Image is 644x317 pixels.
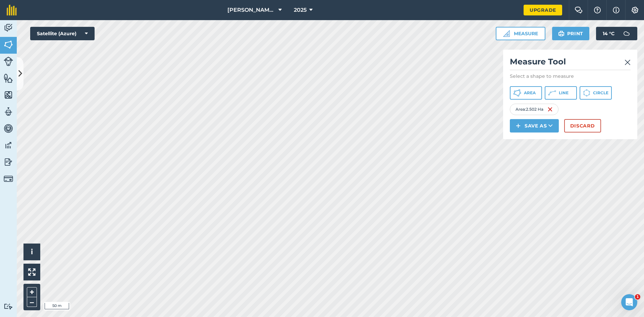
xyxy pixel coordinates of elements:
button: Area [510,86,542,100]
button: Satellite (Azure) [30,27,95,40]
img: svg+xml;base64,PHN2ZyB4bWxucz0iaHR0cDovL3d3dy53My5vcmcvMjAwMC9zdmciIHdpZHRoPSI1NiIgaGVpZ2h0PSI2MC... [4,40,13,50]
img: svg+xml;base64,PD94bWwgdmVyc2lvbj0iMS4wIiBlbmNvZGluZz0idXRmLTgiPz4KPCEtLSBHZW5lcmF0b3I6IEFkb2JlIE... [4,57,13,66]
a: Upgrade [524,5,562,15]
div: Area : 2.502 Ha [510,104,558,115]
img: svg+xml;base64,PD94bWwgdmVyc2lvbj0iMS4wIiBlbmNvZGluZz0idXRmLTgiPz4KPCEtLSBHZW5lcmF0b3I6IEFkb2JlIE... [4,140,13,150]
img: svg+xml;base64,PHN2ZyB4bWxucz0iaHR0cDovL3d3dy53My5vcmcvMjAwMC9zdmciIHdpZHRoPSIxOSIgaGVpZ2h0PSIyNC... [558,30,565,38]
img: svg+xml;base64,PHN2ZyB4bWxucz0iaHR0cDovL3d3dy53My5vcmcvMjAwMC9zdmciIHdpZHRoPSIxNyIgaGVpZ2h0PSIxNy... [613,6,620,14]
img: svg+xml;base64,PD94bWwgdmVyc2lvbj0iMS4wIiBlbmNvZGluZz0idXRmLTgiPz4KPCEtLSBHZW5lcmF0b3I6IEFkb2JlIE... [620,27,633,40]
span: Circle [593,90,608,96]
button: Circle [580,86,612,100]
p: Select a shape to measure [510,73,631,80]
img: Four arrows, one pointing top left, one top right, one bottom right and the last bottom left [28,268,36,276]
img: fieldmargin Logo [7,5,17,15]
span: Line [559,90,569,96]
button: Measure [496,27,545,40]
button: 14 °C [596,27,637,40]
img: svg+xml;base64,PD94bWwgdmVyc2lvbj0iMS4wIiBlbmNvZGluZz0idXRmLTgiPz4KPCEtLSBHZW5lcmF0b3I6IEFkb2JlIE... [4,23,13,33]
span: 1 [635,294,640,300]
img: svg+xml;base64,PHN2ZyB4bWxucz0iaHR0cDovL3d3dy53My5vcmcvMjAwMC9zdmciIHdpZHRoPSIxNCIgaGVpZ2h0PSIyNC... [516,122,521,130]
img: A question mark icon [593,7,601,13]
h2: Measure Tool [510,56,631,70]
img: svg+xml;base64,PD94bWwgdmVyc2lvbj0iMS4wIiBlbmNvZGluZz0idXRmLTgiPz4KPCEtLSBHZW5lcmF0b3I6IEFkb2JlIE... [4,107,13,117]
button: Discard [564,119,601,133]
img: svg+xml;base64,PD94bWwgdmVyc2lvbj0iMS4wIiBlbmNvZGluZz0idXRmLTgiPz4KPCEtLSBHZW5lcmF0b3I6IEFkb2JlIE... [4,123,13,134]
button: i [23,244,40,260]
button: Save as [510,119,559,133]
img: svg+xml;base64,PD94bWwgdmVyc2lvbj0iMS4wIiBlbmNvZGluZz0idXRmLTgiPz4KPCEtLSBHZW5lcmF0b3I6IEFkb2JlIE... [4,157,13,167]
img: svg+xml;base64,PD94bWwgdmVyc2lvbj0iMS4wIiBlbmNvZGluZz0idXRmLTgiPz4KPCEtLSBHZW5lcmF0b3I6IEFkb2JlIE... [4,303,13,310]
img: svg+xml;base64,PHN2ZyB4bWxucz0iaHR0cDovL3d3dy53My5vcmcvMjAwMC9zdmciIHdpZHRoPSIyMiIgaGVpZ2h0PSIzMC... [625,58,631,66]
span: [PERSON_NAME] Homefarm [227,6,276,14]
span: i [31,248,33,256]
button: – [27,297,37,307]
span: Area [524,90,536,96]
img: A cog icon [631,7,639,13]
img: svg+xml;base64,PHN2ZyB4bWxucz0iaHR0cDovL3d3dy53My5vcmcvMjAwMC9zdmciIHdpZHRoPSI1NiIgaGVpZ2h0PSI2MC... [4,73,13,83]
iframe: Intercom live chat [621,294,637,310]
button: Print [552,27,590,40]
img: svg+xml;base64,PHN2ZyB4bWxucz0iaHR0cDovL3d3dy53My5vcmcvMjAwMC9zdmciIHdpZHRoPSIxNiIgaGVpZ2h0PSIyNC... [547,105,553,113]
button: + [27,287,37,297]
span: 14 ° C [603,27,614,40]
img: Two speech bubbles overlapping with the left bubble in the forefront [575,7,583,13]
img: svg+xml;base64,PHN2ZyB4bWxucz0iaHR0cDovL3d3dy53My5vcmcvMjAwMC9zdmciIHdpZHRoPSI1NiIgaGVpZ2h0PSI2MC... [4,90,13,100]
img: Ruler icon [503,30,510,37]
button: Line [545,86,577,100]
span: 2025 [294,6,307,14]
img: svg+xml;base64,PD94bWwgdmVyc2lvbj0iMS4wIiBlbmNvZGluZz0idXRmLTgiPz4KPCEtLSBHZW5lcmF0b3I6IEFkb2JlIE... [4,174,13,183]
